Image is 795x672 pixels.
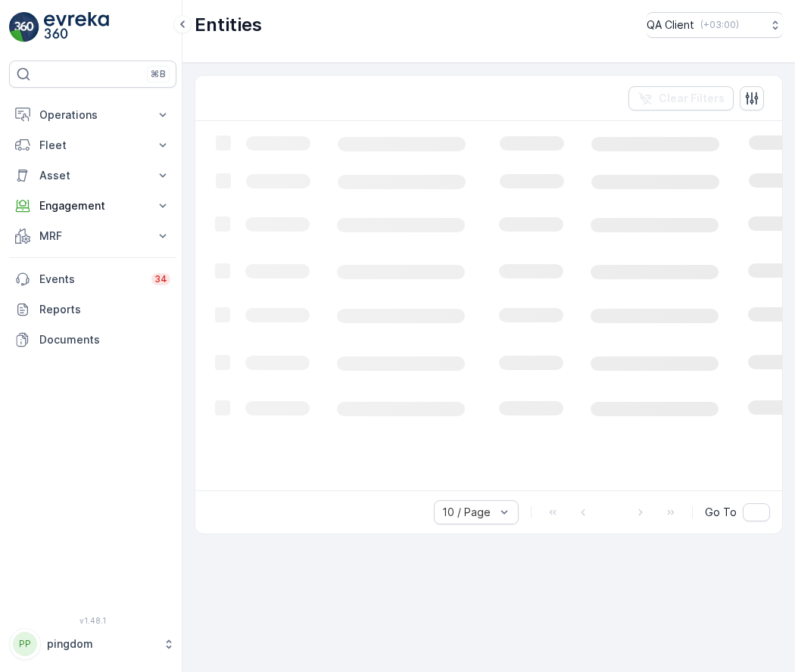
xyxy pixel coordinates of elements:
p: Operations [39,107,146,123]
p: Asset [39,168,146,183]
div: PP [13,632,37,656]
button: PPpingdom [9,628,176,660]
p: 34 [154,273,167,285]
button: Clear Filters [628,86,734,110]
p: Clear Filters [659,91,725,106]
button: Asset [9,160,176,191]
a: Events34 [9,264,176,294]
p: ⌘B [151,68,166,80]
p: QA Client [647,17,694,33]
span: v 1.48.1 [9,616,176,625]
p: Events [39,272,142,287]
p: Engagement [39,198,146,213]
p: MRF [39,229,146,244]
p: Fleet [39,138,146,153]
button: MRF [9,221,176,251]
button: Fleet [9,130,176,160]
p: Documents [39,332,170,347]
p: Reports [39,302,170,317]
a: Documents [9,325,176,355]
p: ( +03:00 ) [700,19,739,31]
p: pingdom [47,636,155,652]
img: logo [9,12,39,42]
button: Operations [9,100,176,130]
button: Engagement [9,191,176,221]
img: logo_light-DOdMpM7g.png [44,12,109,42]
a: Reports [9,294,176,325]
button: QA Client(+03:00) [647,12,783,38]
span: Go To [705,505,737,520]
p: Entities [195,13,262,37]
